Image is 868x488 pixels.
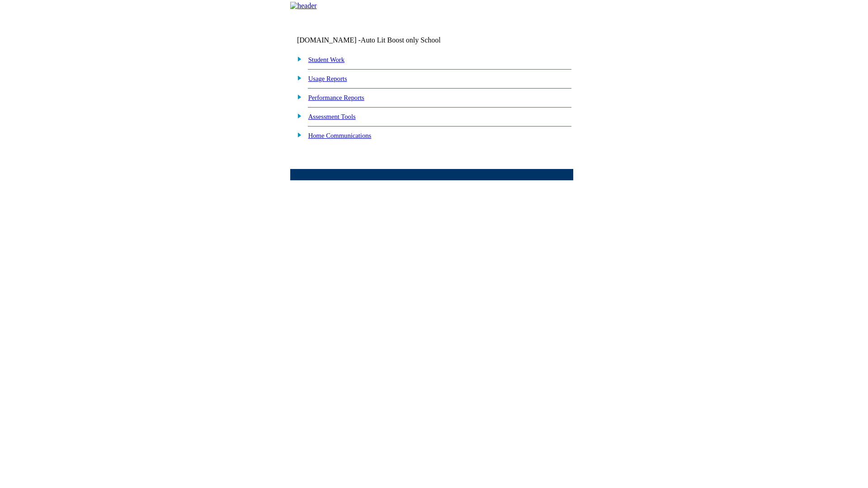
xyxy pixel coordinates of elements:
[308,132,372,139] a: Home Communications
[297,36,463,44] td: [DOMAIN_NAME] -
[292,112,302,120] img: plus.gif
[308,113,356,120] a: Assessment Tools
[308,75,347,82] a: Usage Reports
[308,94,364,101] a: Performance Reports
[292,131,302,139] img: plus.gif
[290,2,317,10] img: header
[361,36,441,44] nobr: Auto Lit Boost only School
[292,74,302,82] img: plus.gif
[292,93,302,101] img: plus.gif
[292,55,302,63] img: plus.gif
[308,56,344,63] a: Student Work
